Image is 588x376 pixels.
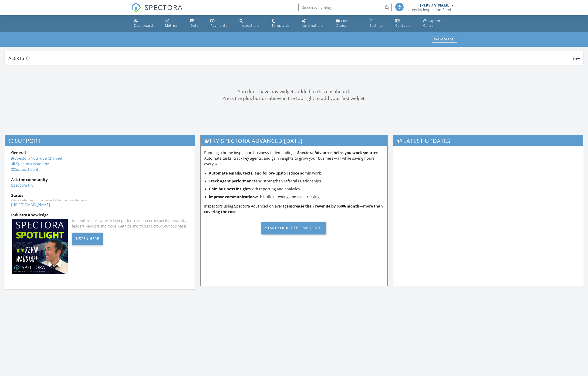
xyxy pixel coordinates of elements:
div: Contacts [395,23,411,28]
button: Dashboards [432,36,457,43]
div: Ask the community [11,177,188,182]
a: Support Center [11,167,42,172]
li: and strengthen referral relationships. [209,178,384,184]
img: The Best Home Inspection Software - Spectora [131,2,141,13]
a: Spectora HQ [11,183,34,188]
li: with reporting and analytics. [209,186,384,192]
strong: Improve communication [209,194,255,199]
div: Check system performance and scheduled maintenance. [11,198,188,202]
a: Spectora YouTube Channel [11,156,62,161]
a: Automations (Basic) [300,17,330,30]
p: Running a home inspection business is demanding— . Automate tasks, track key agents, and gain ins... [204,150,384,167]
a: Support Center [421,17,456,30]
strong: increase their revenue by $600/month—more than covering the cost [204,204,383,214]
a: Listen Here [72,236,103,241]
div: Inspections [240,23,260,28]
div: In-depth interviews with high-performance home inspectors, industry leaders, vendors and more. Ge... [72,218,188,229]
span: SPECTORA [145,2,183,12]
strong: Track agent performance [209,178,256,184]
div: [PERSON_NAME] [420,3,450,7]
li: with built-in texting and task tracking. [209,194,384,200]
div: You don't have any widgets added to this dashboard. [5,88,583,95]
div: Payments [210,23,227,28]
img: Spectoraspolightmain [12,219,68,274]
a: Dashboard [132,17,159,30]
div: Support Center [423,19,442,28]
span: View [573,57,580,61]
a: Start Your Free Trial [DATE] [204,218,384,238]
div: Industry Knowledge [11,212,188,218]
a: Inspections [238,17,266,30]
strong: Spectora Advanced helps you work smarter [297,150,378,155]
a: Templates [270,17,296,30]
div: Press the plus button above in the top right to add your first widget. [5,95,583,102]
a: Spectora Academy [11,161,49,166]
div: Status [11,193,188,198]
div: Integrity Inspection Services LLC [407,7,454,12]
div: Listen Here [72,233,103,245]
div: Dashboards [434,38,455,41]
div: Alerts [8,55,573,61]
a: Settings [368,17,390,30]
a: [URL][DOMAIN_NAME] [11,202,50,207]
a: Metrics [163,17,185,30]
strong: Gain business insights [209,186,251,191]
a: Payments [209,17,234,30]
div: Metrics [165,23,178,28]
div: Data [190,23,199,28]
h3: Latest Updates [393,135,583,146]
a: Data [189,17,205,30]
h3: Try spectora advanced [DATE] [201,135,388,146]
div: Dashboard [134,23,153,28]
a: Contacts [393,17,417,30]
li: to reduce admin work. [209,170,384,176]
strong: Automate emails, texts, and follow-ups [209,171,282,176]
div: Start Your Free Trial [DATE] [261,222,326,234]
strong: General [11,150,26,155]
div: Email Queue [336,19,350,28]
div: Automations [302,23,324,28]
div: Templates [272,23,290,28]
a: SPECTORA [131,6,183,16]
div: Settings [370,23,384,28]
h3: Support [5,135,195,146]
a: Email Queue [334,17,364,30]
input: Search everything... [298,3,392,12]
p: Inspectors using Spectora Advanced on average . [204,203,384,214]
